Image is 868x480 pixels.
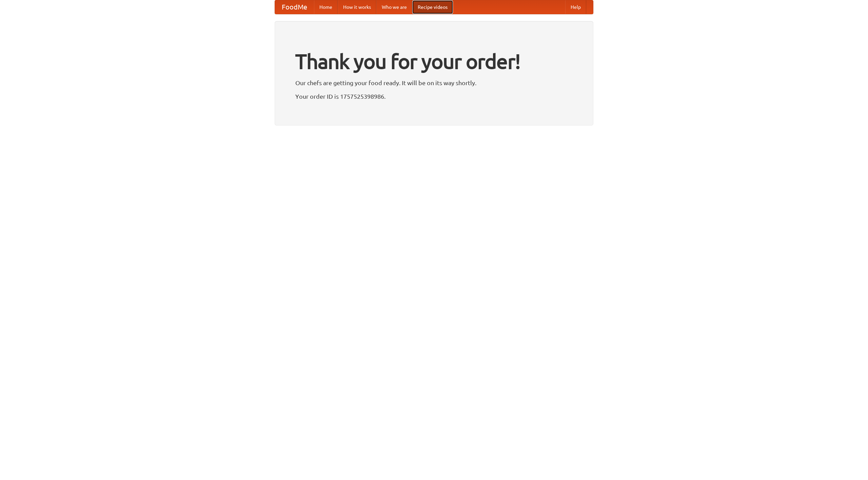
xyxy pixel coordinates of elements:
p: Our chefs are getting your food ready. It will be on its way shortly. [295,78,573,88]
p: Your order ID is 1757525398986. [295,91,573,101]
a: FoodMe [275,0,314,14]
a: Who we are [376,0,412,14]
a: Recipe videos [412,0,453,14]
h1: Thank you for your order! [295,45,573,78]
a: How it works [338,0,376,14]
a: Home [314,0,338,14]
a: Help [565,0,586,14]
